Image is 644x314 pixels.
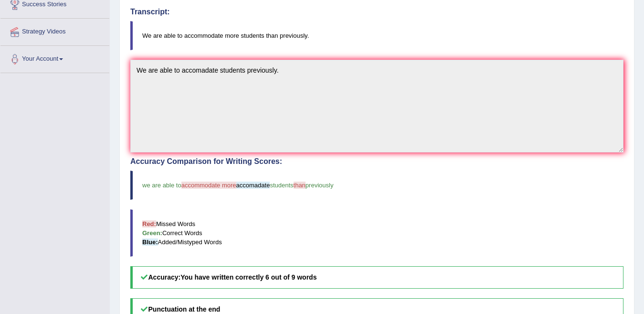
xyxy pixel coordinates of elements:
span: accommodate more [181,182,236,189]
h5: Accuracy: [130,266,623,289]
h4: Accuracy Comparison for Writing Scores: [130,157,623,166]
h4: Transcript: [130,8,623,16]
span: we are able to [142,182,181,189]
span: previously [306,182,334,189]
blockquote: We are able to accommodate more students than previously. [130,21,623,50]
span: students [270,182,293,189]
b: You have written correctly 6 out of 9 words [180,273,317,281]
a: Your Account [0,46,109,70]
span: accomadate [236,182,270,189]
span: than [294,182,306,189]
b: Blue: [142,238,158,246]
b: Green: [142,229,162,237]
b: Red: [142,220,156,227]
a: Strategy Videos [0,19,109,43]
blockquote: Missed Words Correct Words Added/Mistyped Words [130,209,623,257]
